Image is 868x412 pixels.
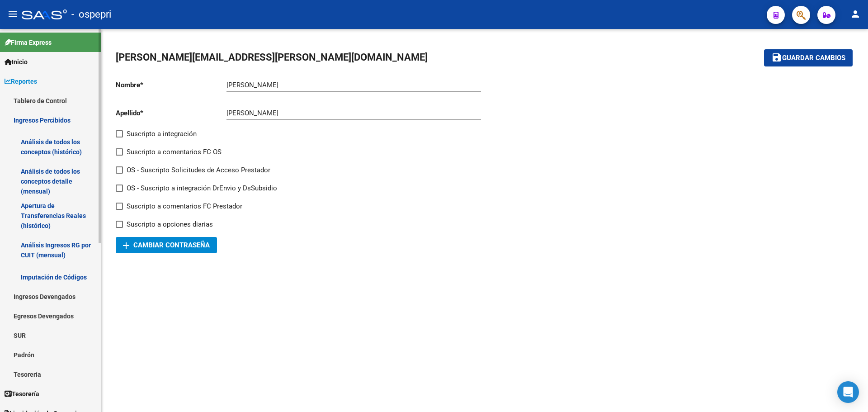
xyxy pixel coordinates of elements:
span: Suscripto a comentarios FC OS [127,147,222,157]
span: Inicio [5,57,28,67]
span: [PERSON_NAME][EMAIL_ADDRESS][PERSON_NAME][DOMAIN_NAME] [116,52,428,63]
mat-icon: menu [7,9,18,19]
span: Suscripto a comentarios FC Prestador [127,201,242,212]
span: OS - Suscripto a integración DrEnvio y DsSubsidio [127,183,277,194]
span: Suscripto a integración [127,128,197,139]
mat-icon: add [121,240,132,251]
span: OS - Suscripto Solicitudes de Acceso Prestador [127,165,270,175]
div: Open Intercom Messenger [837,381,859,403]
span: Firma Express [5,38,52,47]
span: Guardar cambios [782,54,845,62]
mat-icon: save [771,52,782,63]
span: Tesorería [5,389,39,399]
span: Suscripto a opciones diarias [127,219,213,230]
button: Guardar cambios [764,49,853,66]
p: Apellido [116,108,226,118]
p: Nombre [116,80,226,90]
button: Cambiar Contraseña [116,237,217,253]
span: - ospepri [71,5,111,24]
span: Reportes [5,76,37,86]
span: Cambiar Contraseña [123,241,210,249]
mat-icon: person [850,9,861,19]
